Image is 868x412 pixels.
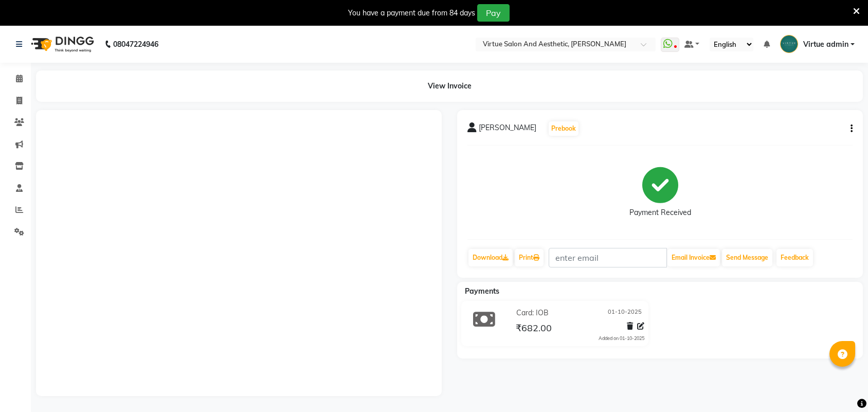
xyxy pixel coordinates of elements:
span: Payments [465,286,499,296]
button: Prebook [549,121,578,136]
span: Card: IOB [516,308,549,318]
a: Print [515,249,544,266]
button: Send Message [722,249,772,266]
span: 01-10-2025 [608,308,642,318]
a: Download [468,249,513,266]
div: Added on 01-10-2025 [599,335,644,342]
input: enter email [549,248,667,267]
div: View Invoice [36,70,863,102]
a: Feedback [776,249,813,266]
img: Virtue admin [780,35,798,53]
img: logo [26,30,97,59]
span: [PERSON_NAME] [479,122,536,137]
button: Pay [477,4,510,22]
button: Email Invoice [667,249,720,266]
span: ₹682.00 [516,322,552,336]
div: You have a payment due from 84 days [348,8,475,19]
span: Virtue admin [803,39,848,50]
iframe: chat widget [825,371,858,402]
div: Payment Received [629,207,691,218]
b: 08047224946 [113,30,158,59]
